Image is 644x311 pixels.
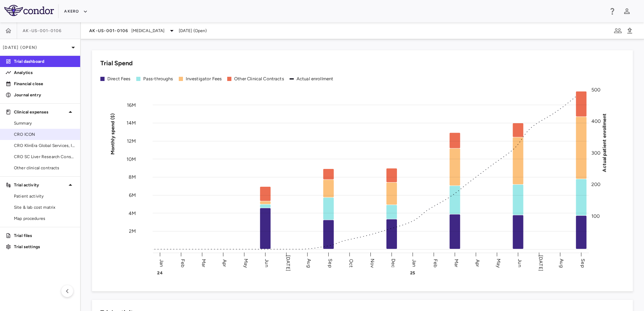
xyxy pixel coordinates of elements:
[4,5,54,16] img: logo-full-BYUhSk78.svg
[143,76,173,82] div: Pass-throughs
[453,259,459,267] text: Mar
[110,113,116,155] tspan: Monthly spend ($)
[14,193,75,199] span: Patient activity
[348,259,354,267] text: Oct
[89,28,129,34] span: AK-US-001-0106
[186,76,222,82] div: Investigator Fees
[64,6,87,17] button: Akero
[129,228,136,234] tspan: 2M
[411,259,417,267] text: Jan
[591,150,600,156] tspan: 300
[129,192,136,198] tspan: 6M
[14,109,66,115] p: Clinical expenses
[180,259,186,267] text: Feb
[14,142,75,149] span: CRO KlinEra Global Services, Inc
[369,258,375,268] text: Nov
[591,118,601,124] tspan: 400
[601,113,607,172] tspan: Actual patient enrollment
[14,120,75,126] span: Summary
[591,87,600,93] tspan: 500
[432,259,438,267] text: Feb
[14,244,75,250] p: Trial settings
[23,28,62,34] span: AK-US-001-0106
[591,182,600,187] tspan: 200
[559,259,565,267] text: Aug
[131,28,165,34] span: [MEDICAL_DATA]
[306,259,312,267] text: Aug
[14,58,75,65] p: Trial dashboard
[14,232,75,239] p: Trial files
[129,174,136,180] tspan: 8M
[3,44,69,51] p: [DATE] (Open)
[285,255,291,271] text: [DATE]
[496,258,501,268] text: May
[157,271,162,275] text: 24
[129,210,136,216] tspan: 4M
[14,215,75,222] span: Map procedures
[538,255,544,271] text: [DATE]
[234,76,284,82] div: Other Clinical Contracts
[297,76,333,82] div: Actual enrollment
[127,120,136,126] tspan: 14M
[591,213,600,219] tspan: 100
[222,259,228,267] text: Apr
[159,259,164,267] text: Jan
[264,259,270,267] text: Jun
[14,92,75,98] p: Journal entry
[390,258,396,267] text: Dec
[475,259,481,267] text: Apr
[410,271,415,275] text: 25
[327,259,333,267] text: Sep
[243,258,249,268] text: May
[580,259,586,267] text: Sep
[14,154,75,160] span: CRO SC Liver Research Consortium LLC
[107,76,131,82] div: Direct Fees
[14,204,75,210] span: Site & lab cost matrix
[127,102,136,108] tspan: 16M
[14,131,75,138] span: CRO ICON
[179,28,207,34] span: [DATE] (Open)
[14,182,66,188] p: Trial activity
[100,59,133,68] h6: Trial Spend
[127,138,136,144] tspan: 12M
[517,259,523,267] text: Jun
[14,81,75,87] p: Financial close
[14,165,75,171] span: Other clinical contracts
[127,156,136,162] tspan: 10M
[201,259,207,267] text: Mar
[14,69,75,76] p: Analytics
